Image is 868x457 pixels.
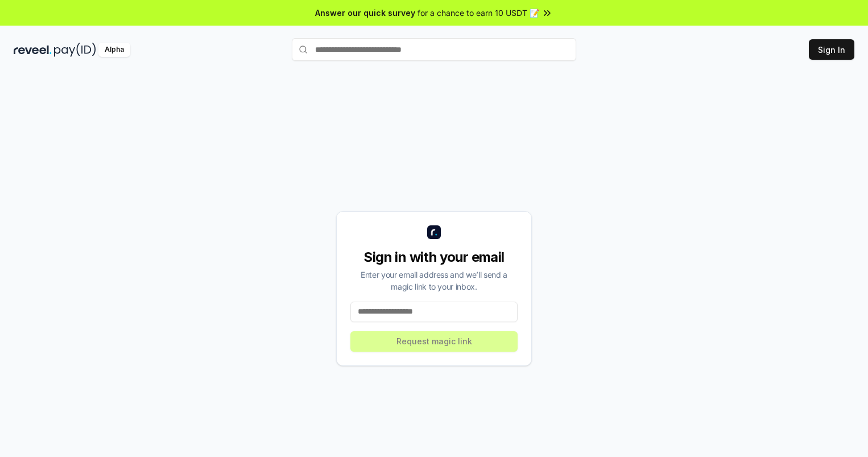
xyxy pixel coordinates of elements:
div: Alpha [98,43,130,57]
img: reveel_dark [14,43,52,57]
img: logo_small [427,225,441,239]
div: Sign in with your email [350,248,518,266]
span: for a chance to earn 10 USDT 📝 [418,7,539,19]
img: pay_id [54,43,96,57]
button: Sign In [809,39,854,60]
div: Enter your email address and we’ll send a magic link to your inbox. [350,269,518,293]
span: Answer our quick survey [315,7,415,19]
